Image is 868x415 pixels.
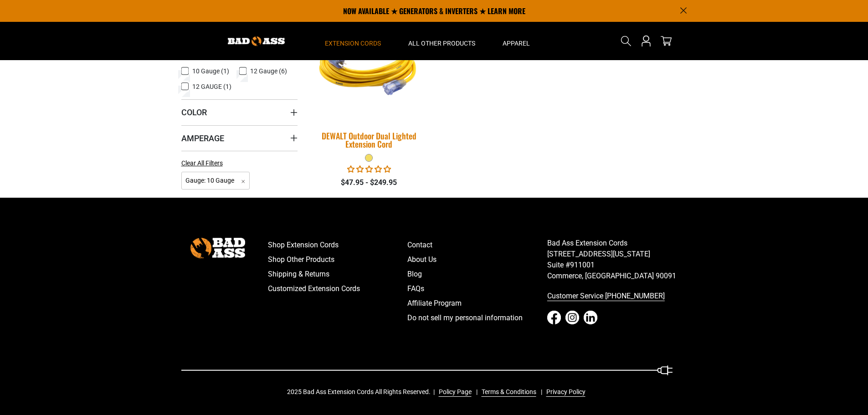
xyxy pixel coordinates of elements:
a: Blog [407,267,547,282]
a: Shipping & Returns [268,267,408,282]
a: DEWALT Outdoor Dual Lighted Extension Cord [311,7,427,154]
a: Policy Page [435,387,472,397]
div: $47.95 - $249.95 [311,177,427,188]
a: Customer Service [PHONE_NUMBER] [547,289,687,303]
img: Bad Ass Extension Cords [190,238,245,258]
span: Extension Cords [325,39,381,47]
span: 12 Gauge (6) [250,68,287,74]
span: Color [181,107,207,118]
span: Apparel [503,39,530,47]
div: 2025 Bad Ass Extension Cords All Rights Reserved. [287,387,592,397]
p: Bad Ass Extension Cords [STREET_ADDRESS][US_STATE] Suite #911001 Commerce, [GEOGRAPHIC_DATA] 90091 [547,238,687,282]
span: 0.00 stars [347,165,391,174]
span: 12 GAUGE (1) [192,83,231,90]
a: Customized Extension Cords [268,282,408,296]
summary: All Other Products [395,22,489,60]
summary: Apparel [489,22,544,60]
summary: Search [619,34,633,48]
span: Amperage [181,133,224,143]
a: Do not sell my personal information [407,311,547,325]
span: 10 Gauge (1) [192,68,229,74]
a: Shop Other Products [268,252,408,267]
span: Clear All Filters [181,159,223,167]
span: All Other Products [408,39,475,47]
a: Clear All Filters [181,159,226,168]
div: DEWALT Outdoor Dual Lighted Extension Cord [311,132,427,148]
a: Shop Extension Cords [268,238,408,252]
summary: Amperage [181,125,298,151]
summary: Extension Cords [311,22,395,60]
a: FAQs [407,282,547,296]
a: About Us [407,252,547,267]
a: Gauge: 10 Gauge [181,176,250,184]
a: Terms & Conditions [478,387,536,397]
a: Privacy Policy [543,387,586,397]
span: Gauge: 10 Gauge [181,172,250,190]
a: Contact [407,238,547,252]
a: Affiliate Program [407,296,547,311]
summary: Color [181,99,298,125]
img: Bad Ass Extension Cords [228,36,285,46]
